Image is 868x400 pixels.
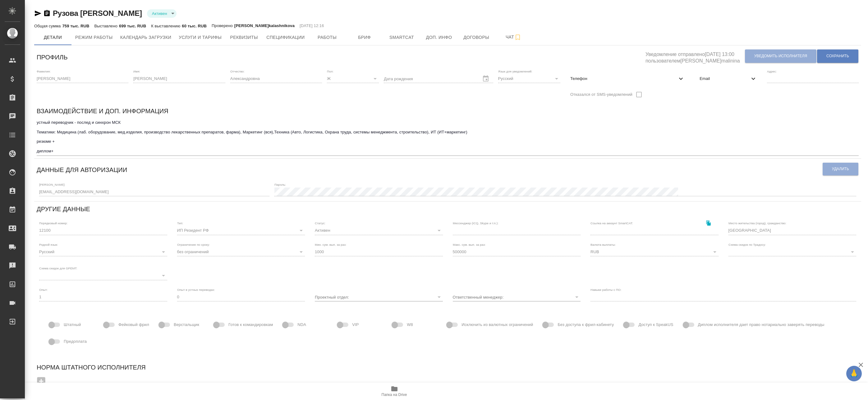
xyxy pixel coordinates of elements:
[34,10,42,17] button: Скопировать ссылку для ЯМессенджера
[177,243,210,246] label: Ограничение по сроку:
[327,74,379,83] div: Ж
[133,70,140,73] label: Имя:
[274,183,286,186] label: Пароль:
[702,216,715,229] button: Скопировать ссылку
[75,34,113,41] span: Режим работы
[212,23,234,29] p: Проверено
[570,76,677,82] span: Телефон
[179,34,222,41] span: Услуги и тарифы
[695,72,762,86] div: Email
[64,338,87,345] span: Предоплата
[37,106,168,116] h6: Взаимодействие и доп. информация
[514,34,521,41] svg: Подписаться
[37,120,859,154] textarea: устный переводчик - послед и синхрон МСК Тематики: Медицина (лаб. оборудование, мед.изделия, прои...
[119,24,146,28] p: 699 тыс. RUB
[37,362,859,372] h6: Норма штатного исполнителя
[849,367,859,380] span: 🙏
[147,9,177,18] div: Активен
[177,222,183,225] label: Тип:
[64,322,81,328] span: Штатный
[590,222,633,225] label: Ссылка на аккаунт SmartCAT:
[558,322,614,328] span: Без доступа к фрил-кабинету
[638,322,673,328] span: Доступ к SpeakUS
[352,322,359,328] span: VIP
[53,9,142,17] a: Рузова [PERSON_NAME]
[312,34,342,41] span: Работы
[846,366,862,381] button: 🙏
[590,288,622,291] label: Навыки работы с ПО:
[151,24,182,28] p: К выставлению
[645,48,745,64] h5: Уведомление отправлено [DATE] 13:00 пользователем [PERSON_NAME]malinina
[453,222,498,225] label: Мессенджер (ICQ, Skype и т.п.):
[498,74,560,83] div: Русский
[39,243,58,246] label: Родной язык:
[315,222,325,225] label: Статус:
[407,322,413,328] span: W8
[424,34,454,41] span: Доп. инфо
[453,243,486,246] label: Макс. сум. вып. за раз:
[39,288,48,291] label: Опыт:
[728,222,786,225] label: Место жительства (город), гражданство:
[39,267,77,270] label: Схема скидок для GPEMT:
[39,183,65,186] label: [PERSON_NAME]:
[590,248,719,256] div: RUB
[498,70,532,73] label: Язык для уведомлений:
[570,91,632,98] span: Отказался от SMS-уведомлений
[387,34,417,41] span: Smartcat
[368,383,420,400] button: Папка на Drive
[43,10,51,17] button: Скопировать ссылку
[698,322,824,328] span: Диплом исполнителя дает право нотариально заверять переводы
[229,34,259,41] span: Реквизиты
[230,70,245,73] label: Отчество:
[315,243,347,246] label: Мин. сум. вып. за раз:
[462,34,491,41] span: Договоры
[382,393,407,397] span: Папка на Drive
[462,322,533,328] span: Исключить из валютных ограничений
[177,248,305,256] div: без ограничений
[177,226,305,235] div: ИП Резидент РФ
[37,52,68,62] h6: Профиль
[177,288,215,291] label: Опыт в устных переводах:
[37,204,90,214] h6: Другие данные
[94,24,119,28] p: Выставлено
[826,53,849,59] span: Сохранить
[590,243,616,246] label: Валюта выплаты:
[39,222,67,225] label: Порядковый номер:
[120,34,172,41] span: Календарь загрузки
[565,72,690,86] div: Телефон
[297,322,306,328] span: NDA
[234,23,295,29] p: [PERSON_NAME]kalashnikova
[37,70,51,73] label: Фамилия:
[37,165,127,175] h6: Данные для авторизации
[350,34,379,41] span: Бриф
[38,34,68,41] span: Детали
[118,322,149,328] span: Фейковый фрил
[150,11,169,16] button: Активен
[228,322,273,328] span: Готов к командировкам
[327,70,333,73] label: Пол:
[62,24,89,28] p: 759 тыс. RUB
[767,70,777,73] label: Адрес:
[700,76,749,82] span: Email
[34,24,62,28] p: Общая сумма
[266,34,305,41] span: Спецификации
[182,24,207,28] p: 60 тыс. RUB
[39,248,167,256] div: Русский
[174,322,199,328] span: Верстальщик
[300,23,324,29] p: [DATE] 12:16
[817,49,858,63] button: Сохранить
[499,33,529,41] span: Чат
[315,226,443,235] div: Активен
[728,243,766,246] label: Схема скидок по Традосу:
